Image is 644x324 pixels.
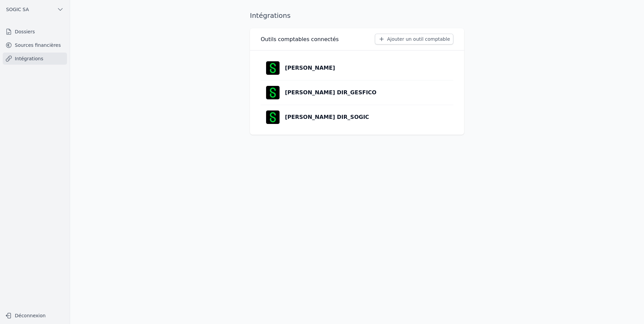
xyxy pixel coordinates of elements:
[261,56,453,80] a: [PERSON_NAME]
[3,53,67,65] a: Intégrations
[285,89,377,97] p: [PERSON_NAME] DIR_GESFICO
[285,113,369,121] p: [PERSON_NAME] DIR_SOGIC
[250,11,291,20] h1: Intégrations
[285,64,335,72] p: [PERSON_NAME]
[3,39,67,51] a: Sources financières
[3,4,67,15] button: SOGIC SA
[375,34,453,44] button: Ajouter un outil comptable
[261,80,453,105] a: [PERSON_NAME] DIR_GESFICO
[3,310,67,321] button: Déconnexion
[261,35,339,43] h3: Outils comptables connectés
[261,105,453,129] a: [PERSON_NAME] DIR_SOGIC
[3,26,67,38] a: Dossiers
[6,6,29,13] span: SOGIC SA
